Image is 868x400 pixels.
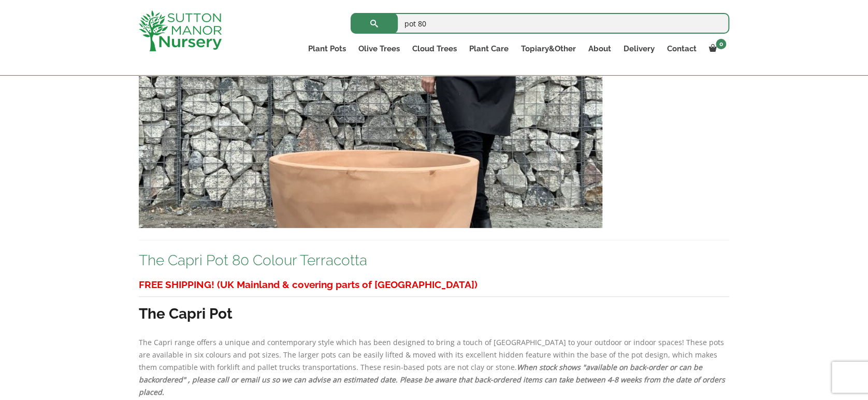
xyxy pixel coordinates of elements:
[351,13,729,34] input: Search...
[302,41,352,56] a: Plant Pots
[139,362,725,397] em: When stock shows "available on back-order or can be backordered" , please call or email us so we ...
[139,275,729,294] h3: FREE SHIPPING! (UK Mainland & covering parts of [GEOGRAPHIC_DATA])
[139,252,367,269] a: The Capri Pot 80 Colour Terracotta
[703,41,729,56] a: 0
[406,41,463,56] a: Cloud Trees
[352,41,406,56] a: Olive Trees
[139,275,729,398] div: The Capri range offers a unique and contemporary style which has been designed to bring a touch o...
[515,41,582,56] a: Topiary&Other
[139,10,222,51] img: logo
[139,5,602,228] img: The Capri Pot 80 Colour Terracotta - IMG 3800
[582,41,617,56] a: About
[617,41,661,56] a: Delivery
[139,305,233,322] strong: The Capri Pot
[139,111,602,121] a: The Capri Pot 80 Colour Terracotta
[463,41,515,56] a: Plant Care
[661,41,703,56] a: Contact
[716,39,726,49] span: 0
